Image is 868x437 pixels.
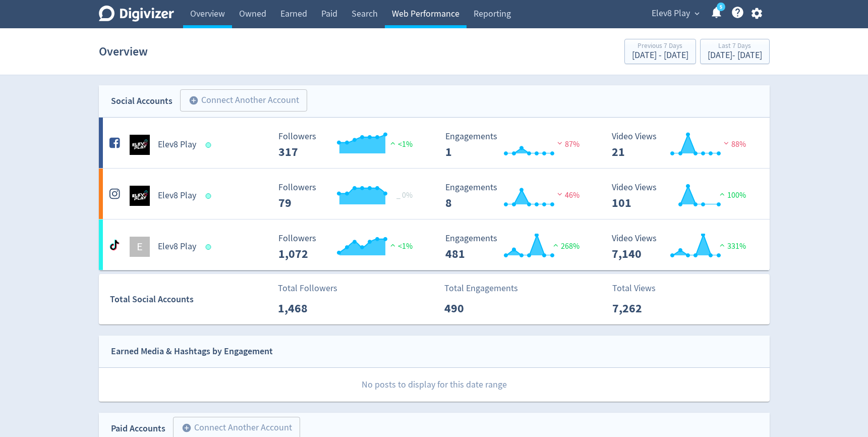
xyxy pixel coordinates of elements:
svg: Video Views 101 [607,183,758,209]
a: EElev8 Play Followers --- Followers 1,072 <1% Engagements 481 Engagements 481 268% Video Views 7,... [99,220,770,270]
h5: Elev8 Play [158,139,196,151]
p: Total Engagements [444,282,518,295]
img: positive-performance.svg [717,190,727,198]
span: Elev8 Play [652,6,690,22]
div: Last 7 Days [708,42,762,51]
text: 5 [719,4,722,11]
span: 100% [717,190,746,200]
div: Total Social Accounts [110,292,271,307]
span: Data last synced: 21 Aug 2025, 2:02pm (AEST) [205,142,214,148]
span: add_circle [182,423,192,433]
h1: Overview [99,35,148,68]
span: <1% [388,241,413,251]
svg: Engagements 1 [440,132,592,158]
img: positive-performance.svg [551,241,561,249]
div: [DATE] - [DATE] [708,51,762,60]
h5: Elev8 Play [158,190,196,202]
img: Elev8 Play undefined [130,135,150,155]
p: Total Followers [278,282,337,295]
div: Paid Accounts [111,421,165,436]
img: negative-performance.svg [721,139,731,147]
img: positive-performance.svg [388,241,398,249]
img: Elev8 Play undefined [130,186,150,206]
p: Total Views [612,282,670,295]
svg: Engagements 481 [440,234,592,260]
span: 87% [555,139,580,149]
p: 490 [444,299,502,317]
p: No posts to display for this date range [99,368,770,402]
span: Data last synced: 21 Aug 2025, 2:02pm (AEST) [205,193,214,199]
p: 1,468 [278,299,336,317]
h5: Elev8 Play [158,241,196,253]
span: Data last synced: 21 Aug 2025, 5:02am (AEST) [205,244,214,250]
div: E [130,237,150,257]
span: 268% [551,241,580,251]
img: positive-performance.svg [388,139,398,147]
div: Social Accounts [111,94,172,108]
img: positive-performance.svg [717,241,727,249]
a: Connect Another Account [172,91,307,112]
svg: Engagements 8 [440,183,592,209]
button: Elev8 Play [648,6,702,22]
a: Elev8 Play undefinedElev8 Play Followers --- Followers 317 <1% Engagements 1 Engagements 1 87% Vi... [99,118,770,168]
svg: Followers --- [273,183,425,209]
span: add_circle [189,95,199,105]
button: Previous 7 Days[DATE] - [DATE] [624,39,696,64]
span: 46% [555,190,580,200]
span: _ 0% [396,190,413,200]
svg: Followers --- [273,132,425,158]
div: [DATE] - [DATE] [632,51,688,60]
button: Connect Another Account [180,89,307,112]
span: 331% [717,241,746,251]
p: 7,262 [612,299,670,317]
img: negative-performance.svg [555,190,565,198]
svg: Followers --- [273,234,425,260]
img: negative-performance.svg [555,139,565,147]
div: Earned Media & Hashtags by Engagement [111,344,273,359]
button: Last 7 Days[DATE]- [DATE] [700,39,770,64]
a: Elev8 Play undefinedElev8 Play Followers --- _ 0% Followers 79 Engagements 8 Engagements 8 46% Vi... [99,169,770,219]
svg: Video Views 21 [607,132,758,158]
span: <1% [388,139,413,149]
a: 5 [717,3,725,11]
svg: Video Views 7,140 [607,234,758,260]
div: Previous 7 Days [632,42,688,51]
span: expand_more [692,9,702,18]
span: 88% [721,139,746,149]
